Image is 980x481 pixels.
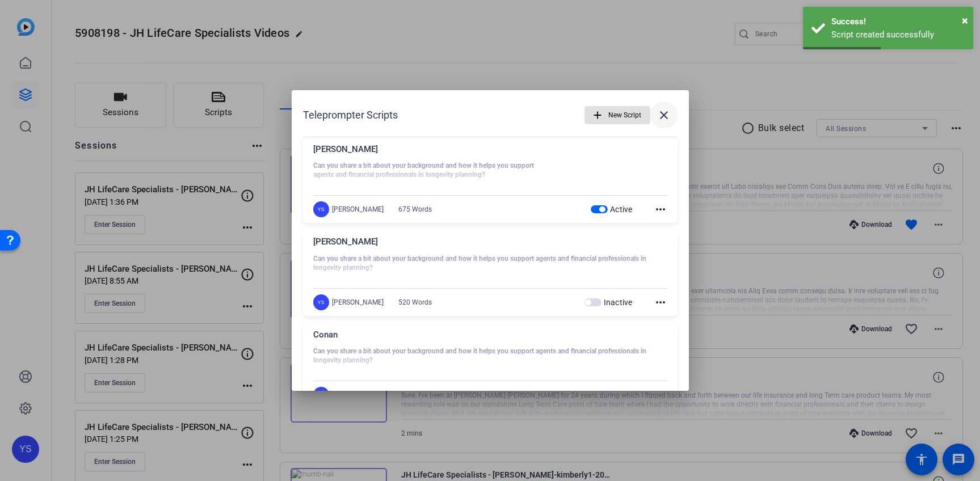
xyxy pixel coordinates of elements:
span: × [962,14,968,27]
span: New Script [608,104,641,126]
div: Success! [831,15,965,28]
mat-icon: add [591,109,604,121]
div: YS [313,294,329,310]
mat-icon: more_horiz [654,296,667,309]
div: [PERSON_NAME] [313,235,667,254]
mat-icon: more_horiz [654,202,667,216]
div: [PERSON_NAME] [313,143,667,162]
div: [PERSON_NAME] [332,298,384,307]
div: 520 Words [398,298,432,307]
div: 417 Words [398,390,432,399]
div: Conan [313,328,667,347]
div: [PERSON_NAME] [332,205,384,214]
button: New Script [584,106,650,124]
span: Inactive [604,298,633,307]
mat-icon: close [657,108,671,122]
div: YS [313,201,329,217]
mat-icon: more_horiz [654,388,667,402]
h1: Teleprompter Scripts [303,108,398,122]
div: Script created successfully [831,28,965,41]
div: 675 Words [398,205,432,214]
div: [PERSON_NAME] [332,390,384,399]
button: Close [962,12,968,29]
span: Active [610,205,633,214]
span: Inactive [604,390,633,399]
div: YS [313,387,329,403]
